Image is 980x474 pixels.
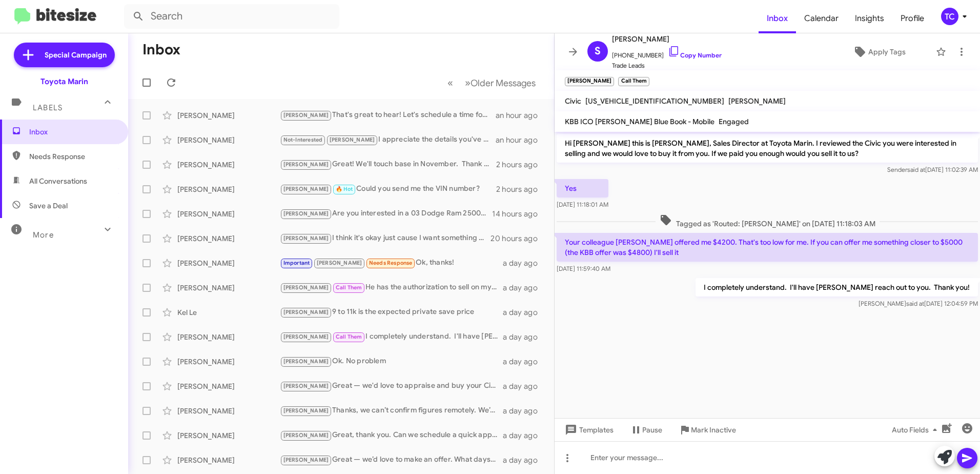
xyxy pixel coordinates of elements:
p: Your colleague [PERSON_NAME] offered me $4200. That's too low for me. If you can offer me somethi... [557,233,978,262]
div: [PERSON_NAME] [177,160,280,170]
div: Great, thank you. Can we schedule a quick appointment to inspect and finalize an offer? What day/... [280,429,503,441]
span: said at [906,300,924,307]
button: Auto Fields [884,421,949,439]
div: Kel Le [177,307,280,318]
div: He has the authorization to sell on my behalf. [280,282,503,293]
div: [PERSON_NAME] [177,406,280,416]
div: [PERSON_NAME] [177,430,280,441]
span: Trade Leads [612,61,722,71]
div: a day ago [503,258,546,268]
div: Could you send me the VIN number? [280,183,496,195]
span: [PERSON_NAME] [283,457,329,463]
span: [PERSON_NAME] [DATE] 12:04:59 PM [859,300,978,307]
span: [US_VEHICLE_IDENTIFICATION_NUMBER] [585,96,724,106]
div: a day ago [503,307,546,318]
div: a day ago [503,283,546,293]
div: I appreciate the details you've shared! To provide an accurate offer, I'd like to invite you to v... [280,134,496,146]
small: [PERSON_NAME] [565,77,614,86]
span: Pause [642,421,662,439]
span: Call Them [336,284,362,291]
div: a day ago [503,381,546,391]
div: [PERSON_NAME] [177,357,280,367]
button: Templates [555,421,622,439]
span: Auto Fields [892,421,941,439]
span: [PERSON_NAME] [283,161,329,168]
span: Sender [DATE] 11:02:39 AM [887,166,978,173]
div: Ok, thanks! [280,257,503,269]
div: [PERSON_NAME] [177,332,280,342]
div: 2 hours ago [496,184,546,194]
span: [PERSON_NAME] [283,432,329,439]
span: All Conversations [29,176,87,186]
span: [DATE] 11:59:40 AM [557,265,610,272]
span: Engaged [719,117,749,126]
div: 2 hours ago [496,160,546,170]
div: a day ago [503,357,546,367]
span: Apply Tags [868,43,906,61]
span: Older Messages [471,77,536,89]
div: Ok. No problem [280,355,503,367]
div: a day ago [503,406,546,416]
span: S [595,43,601,60]
span: [PERSON_NAME] [283,112,329,118]
div: a day ago [503,455,546,465]
a: Special Campaign [14,43,115,67]
div: a day ago [503,332,546,342]
p: Yes [557,179,608,197]
p: Hi [PERSON_NAME] this is [PERSON_NAME], Sales Director at Toyota Marin. I reviewed the Civic you ... [557,134,978,163]
span: Templates [563,421,614,439]
button: Previous [441,72,459,93]
span: Civic [565,96,581,106]
span: said at [907,166,925,173]
div: I completely understand. I'll have [PERSON_NAME] reach out to you. Thank you! [280,331,503,343]
span: [PERSON_NAME] [612,33,722,45]
div: a day ago [503,430,546,441]
p: I completely understand. I'll have [PERSON_NAME] reach out to you. Thank you! [696,278,978,297]
a: Profile [892,4,932,33]
div: Great — we'd love to appraise and buy your Civic. What's the best day/time to bring it in? [280,380,503,392]
span: Call Them [336,333,362,340]
span: « [447,76,453,89]
a: Insights [847,4,892,33]
span: Save a Deal [29,201,68,211]
div: [PERSON_NAME] [177,381,280,391]
div: [PERSON_NAME] [177,455,280,465]
span: [PERSON_NAME] [283,309,329,315]
span: [PHONE_NUMBER] [612,45,722,61]
a: Inbox [759,4,796,33]
div: [PERSON_NAME] [177,209,280,219]
span: [PERSON_NAME] [283,186,329,192]
span: Mark Inactive [691,421,736,439]
span: [PERSON_NAME] [283,284,329,291]
span: [PERSON_NAME] [283,333,329,340]
span: Labels [33,103,63,112]
div: [PERSON_NAME] [177,258,280,268]
small: Call Them [618,77,649,86]
a: Copy Number [668,51,722,59]
div: an hour ago [496,135,546,145]
div: TC [941,8,958,25]
span: [PERSON_NAME] [317,260,362,266]
div: an hour ago [496,110,546,121]
span: More [33,230,54,240]
div: Are you interested in a 03 Dodge Ram 2500 4x4 extra cab hemi ? [PERSON_NAME] [PHONE_NUMBER] [280,208,492,220]
button: TC [932,8,969,25]
span: [PERSON_NAME] [283,210,329,217]
span: [PERSON_NAME] [283,407,329,414]
span: Needs Response [369,260,413,266]
span: [PERSON_NAME] [283,358,329,365]
button: Next [459,72,542,93]
input: Search [124,4,339,29]
span: KBB ICO [PERSON_NAME] Blue Book - Mobile [565,117,714,126]
span: [PERSON_NAME] [283,235,329,242]
div: Great! We'll touch base in November. Thank you! [280,159,496,170]
div: Thanks, we can’t confirm figures remotely. We’d like to inspect your vehicle and discuss value in... [280,405,503,417]
div: 9 to 11k is the expected private save price [280,306,503,318]
div: 20 hours ago [491,233,546,244]
span: Not-Interested [283,136,323,143]
span: Special Campaign [45,50,107,60]
span: Tagged as 'Routed: [PERSON_NAME]' on [DATE] 11:18:03 AM [656,214,880,229]
div: [PERSON_NAME] [177,233,280,244]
